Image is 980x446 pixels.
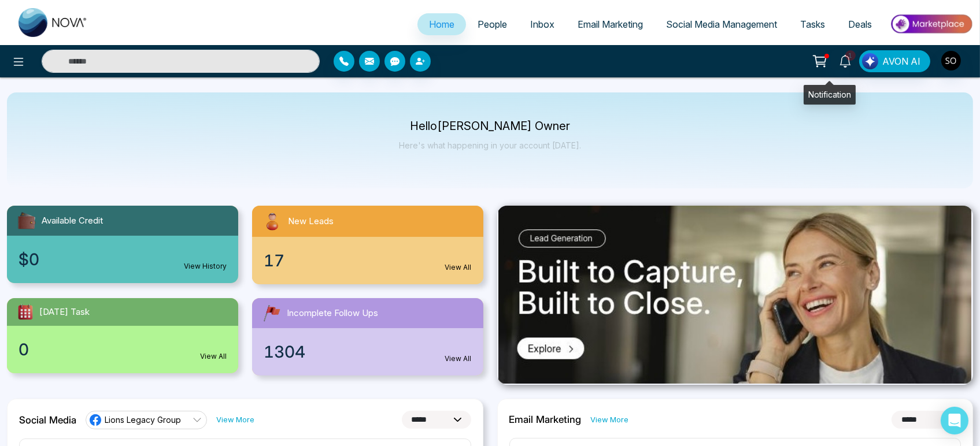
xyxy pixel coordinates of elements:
span: $0 [19,247,39,272]
span: Home [429,18,454,30]
a: Tasks [789,13,837,35]
span: Social Media Management [666,18,777,30]
img: availableCredit.svg [16,210,37,231]
span: Deals [848,18,872,30]
a: Inbox [519,13,566,35]
span: New Leads [288,215,334,228]
span: Available Credit [42,214,103,228]
a: New Leads17View All [245,206,490,284]
span: Tasks [800,18,825,30]
span: 17 [264,248,284,273]
img: todayTask.svg [16,303,35,321]
span: Lions Legacy Group [105,414,181,425]
img: newLeads.svg [261,210,283,232]
a: Social Media Management [654,13,789,35]
span: Email Marketing [578,18,643,30]
a: People [466,13,519,35]
span: 0 [19,337,29,362]
p: Here's what happening in your account [DATE]. [399,140,581,150]
span: 1 [845,50,856,61]
img: . [498,206,971,384]
a: View More [216,414,254,425]
span: People [478,18,507,30]
span: [DATE] Task [39,306,90,319]
p: Hello [PERSON_NAME] Owner [399,121,581,131]
img: followUps.svg [261,303,282,324]
div: Notification [804,85,856,105]
a: View All [200,351,227,362]
span: AVON AI [882,54,920,68]
a: 1 [831,50,859,70]
img: Nova CRM Logo [19,8,88,37]
img: Lead Flow [862,53,878,69]
a: View History [184,261,227,272]
a: Email Marketing [566,13,654,35]
a: View All [445,354,472,364]
span: 1304 [264,340,305,364]
a: View All [445,262,472,273]
a: Incomplete Follow Ups1304View All [245,298,490,376]
img: User Avatar [941,51,961,70]
span: Inbox [530,18,554,30]
span: Incomplete Follow Ups [287,307,378,320]
a: Home [417,13,466,35]
h2: Social Media [19,414,76,426]
a: View More [591,414,629,425]
h2: Email Marketing [509,414,582,425]
a: Deals [837,13,883,35]
img: Market-place.gif [889,11,973,37]
button: AVON AI [859,50,930,72]
div: Open Intercom Messenger [941,407,968,434]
